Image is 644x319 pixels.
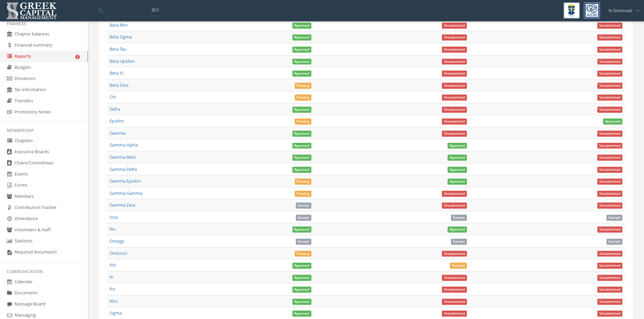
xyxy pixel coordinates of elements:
span: Unsubmitted [442,251,467,257]
span: Unsubmitted [597,59,622,65]
a: Sigma [110,310,122,316]
span: Approved [292,143,312,149]
span: Unsubmitted [597,251,622,257]
a: Unsubmitted [442,118,467,124]
a: Approved [448,166,467,172]
a: Unsubmitted [597,22,622,28]
span: Pending [295,118,312,125]
a: Pending [295,250,312,256]
span: Unsubmitted [597,47,622,53]
a: Chi [110,94,116,100]
a: Exempt [606,214,622,220]
span: Approved [292,299,312,305]
a: Unsubmitted [442,250,467,256]
span: Approved [292,227,312,233]
span: Pending [295,95,312,101]
a: Unsubmitted [442,202,467,208]
span: Unsubmitted [442,34,467,41]
a: Rho [110,298,118,304]
a: Unsubmitted [442,298,467,304]
span: Approved [448,155,467,161]
span: Unsubmitted [597,275,622,281]
a: Approved [292,226,312,232]
span: Approved [292,311,312,317]
a: Pending [295,94,312,100]
a: Unsubmitted [442,22,467,28]
span: Unsubmitted [597,299,622,305]
span: Approved [292,71,312,77]
span: Approved [448,143,467,149]
span: Exempt [296,203,312,209]
span: Unsubmitted [597,287,622,293]
a: Unsubmitted [597,262,622,268]
span: N Gorensek [609,7,632,14]
a: Gamma Delta [110,166,137,172]
a: Unsubmitted [597,190,622,196]
span: Approved [292,167,312,173]
span: Unsubmitted [442,287,467,293]
a: Unsubmitted [597,46,622,52]
a: Unsubmitted [597,106,622,112]
span: Approved [292,59,312,65]
a: Unsubmitted [597,298,622,304]
span: Pending [295,83,312,89]
span: Exempt [296,239,312,245]
a: Omicron [110,250,127,256]
span: Unsubmitted [597,191,622,197]
span: Approved [448,227,467,233]
div: N Gorensek [604,2,639,14]
span: Unsubmitted [597,311,622,317]
a: Beta Sigma [110,34,132,40]
a: Omega [110,238,124,244]
a: Unsubmitted [442,286,467,292]
span: Approved [448,179,467,185]
a: Approved [292,46,312,52]
a: Beta Xi [110,70,123,76]
a: Exempt [296,238,312,244]
span: Exempt [606,215,622,221]
a: Unsubmitted [597,94,622,100]
a: Unsubmitted [597,274,622,280]
span: Unsubmitted [442,47,467,53]
a: Beta Rho [110,22,128,28]
a: Exempt [451,238,467,244]
a: Psi [110,286,115,292]
a: Unsubmitted [597,202,622,208]
a: Unsubmitted [597,166,622,172]
a: Unsubmitted [442,106,467,112]
a: Unsubmitted [442,58,467,64]
a: Approved [292,298,312,304]
a: Beta Upsilon [110,58,135,64]
span: Unsubmitted [442,203,467,209]
span: Approved [292,47,312,53]
a: Unsubmitted [442,94,467,100]
a: Unsubmitted [597,286,622,292]
a: Approved [292,286,312,292]
a: Approved [292,130,312,136]
span: Pending [450,263,467,269]
span: Unsubmitted [442,95,467,101]
span: Exempt [451,215,467,221]
a: Beta Zeta [110,82,128,88]
a: Unsubmitted [597,250,622,256]
span: Unsubmitted [442,311,467,317]
a: Unsubmitted [597,58,622,64]
span: Unsubmitted [442,23,467,29]
a: Approved [603,118,622,124]
span: Approved [292,155,312,161]
span: Unsubmitted [442,275,467,281]
span: Approved [448,167,467,173]
a: Approved [448,226,467,232]
a: Pending [295,178,312,184]
span: Exempt [296,215,312,221]
span: Unsubmitted [597,23,622,29]
span: Unsubmitted [597,143,622,149]
a: Approved [448,154,467,160]
span: Unsubmitted [597,95,622,101]
span: Pending [295,251,312,257]
a: Unsubmitted [442,130,467,136]
a: Exempt [606,238,622,244]
a: Approved [292,22,312,28]
span: Approved [603,118,622,125]
span: Exempt [606,239,622,245]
